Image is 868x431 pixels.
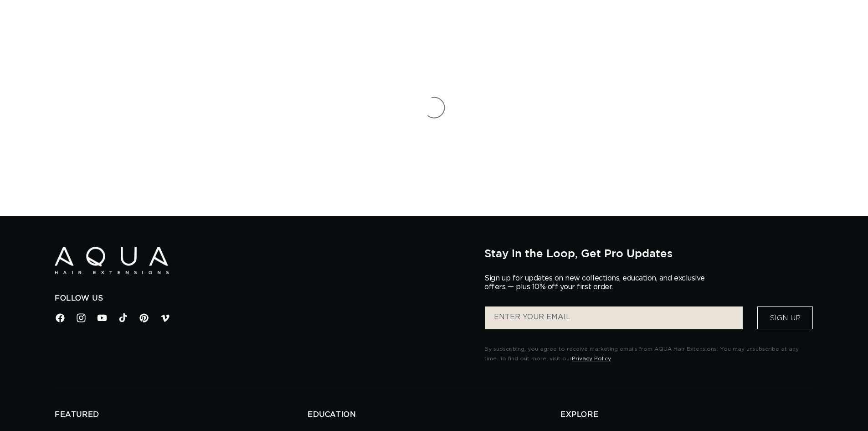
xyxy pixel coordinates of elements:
[55,410,308,420] h2: FEATURED
[757,306,813,329] button: Sign Up
[560,410,813,420] h2: EXPLORE
[484,344,813,364] p: By subscribing, you agree to receive marketing emails from AQUA Hair Extensions. You may unsubscr...
[55,294,471,303] h2: Follow Us
[484,247,813,260] h2: Stay in the Loop, Get Pro Updates
[55,247,169,275] img: Aqua Hair Extensions
[485,306,743,329] input: ENTER YOUR EMAIL
[572,356,611,361] a: Privacy Policy
[484,274,712,291] p: Sign up for updates on new collections, education, and exclusive offers — plus 10% off your first...
[308,410,560,420] h2: EDUCATION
